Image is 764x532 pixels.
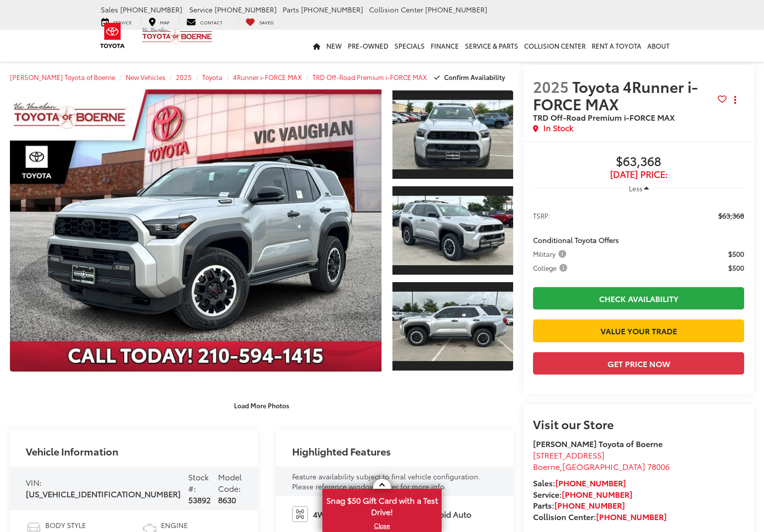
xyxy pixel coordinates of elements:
span: Android Auto [421,509,471,520]
button: Load More Photos [227,397,296,414]
span: [DATE] Price: [533,169,744,179]
img: Toyota [94,19,131,52]
span: Sales [101,4,118,14]
a: About [644,30,673,62]
a: Home [310,30,323,62]
a: My Saved Vehicles [238,16,281,26]
span: [PHONE_NUMBER] [425,4,487,14]
span: TSRP: [533,211,550,221]
button: Confirm Availability [429,69,514,86]
span: VIN: [26,476,42,488]
strong: Parts: [533,499,625,511]
a: Expand Photo 1 [392,89,513,180]
span: [PHONE_NUMBER] [215,4,277,14]
span: [PHONE_NUMBER] [301,4,363,14]
span: Less [629,184,642,193]
a: [PHONE_NUMBER] [554,499,625,511]
span: Snag $50 Gift Card with a Test Drive! [323,490,441,520]
img: 4WD/AWD [292,506,308,522]
span: Stock #: [188,471,209,494]
button: Get Price Now [533,352,744,375]
a: [STREET_ADDRESS] Boerne,[GEOGRAPHIC_DATA] 78006 [533,449,670,472]
button: Military [533,249,570,259]
span: Saved [259,19,274,25]
span: [STREET_ADDRESS] [533,449,605,460]
span: Feature availability subject to final vehicle configuration. Please reference window sticker for ... [292,471,480,491]
a: [PHONE_NUMBER] [562,488,632,500]
span: Military [533,249,568,259]
span: 4WD/AWD [313,509,354,520]
a: Specials [391,30,428,62]
a: 4Runner i-FORCE MAX [233,73,302,81]
a: Rent a Toyota [589,30,644,62]
a: Service [94,16,139,26]
span: , [533,460,670,472]
a: New [323,30,345,62]
a: Expand Photo 0 [10,89,382,372]
a: 2025 [176,73,192,81]
span: Collision Center [369,4,423,14]
a: [PERSON_NAME] Toyota of Boerne [10,73,115,81]
img: Vic Vaughan Toyota of Boerne [142,27,213,44]
a: Expand Photo 3 [392,281,513,372]
img: 2025 Toyota 4Runner i-FORCE MAX TRD Off-Road Premium i-FORCE MAX [391,100,515,169]
a: [PHONE_NUMBER] [555,477,626,488]
a: Toyota [202,73,223,81]
span: $500 [728,263,744,273]
a: Map [141,16,177,26]
a: [PHONE_NUMBER] [596,511,667,522]
span: Conditional Toyota Offers [533,235,619,245]
span: 53892 [188,494,211,505]
strong: Collision Center: [533,511,667,522]
strong: Sales: [533,477,626,488]
span: $63,368 [718,211,744,221]
span: College [533,263,569,273]
h2: Vehicle Information [26,446,118,456]
span: Model Code: [218,471,242,494]
span: Confirm Availability [444,73,505,81]
img: 2025 Toyota 4Runner i-FORCE MAX TRD Off-Road Premium i-FORCE MAX [391,292,515,361]
span: Service [189,4,213,14]
span: [US_VEHICLE_IDENTIFICATION_NUMBER] [26,488,181,499]
a: Contact [179,16,230,26]
a: Collision Center [521,30,589,62]
a: Finance [428,30,462,62]
span: Boerne [533,460,560,472]
span: [GEOGRAPHIC_DATA] [562,460,645,472]
span: Toyota 4Runner i-FORCE MAX [533,76,698,114]
a: New Vehicles [126,73,165,81]
a: Expand Photo 2 [392,185,513,276]
a: Value Your Trade [533,319,744,342]
span: 8630 [218,494,236,505]
span: 2025 [533,76,569,97]
button: College [533,263,571,273]
span: Engine [161,520,242,530]
h2: Visit our Store [533,417,744,430]
span: TRD Off-Road Premium i-FORCE MAX [533,111,675,123]
span: $500 [728,249,744,259]
a: TRD Off-Road Premium i-FORCE MAX [312,73,427,81]
span: dropdown dots [734,96,736,104]
strong: Service: [533,488,632,500]
span: [PHONE_NUMBER] [120,4,182,14]
span: Body Style [45,520,102,530]
img: 2025 Toyota 4Runner i-FORCE MAX TRD Off-Road Premium i-FORCE MAX [6,88,385,373]
img: 2025 Toyota 4Runner i-FORCE MAX TRD Off-Road Premium i-FORCE MAX [391,196,515,265]
button: Actions [727,91,744,109]
a: Pre-Owned [345,30,391,62]
span: $63,368 [533,154,744,169]
span: 78006 [647,460,670,472]
button: Less [624,179,654,197]
h2: Highlighted Features [292,446,391,456]
span: In Stock [543,122,573,134]
strong: [PERSON_NAME] Toyota of Boerne [533,438,663,449]
a: Service & Parts: Opens in a new tab [462,30,521,62]
a: Check Availability [533,287,744,309]
span: Parts [283,4,299,14]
